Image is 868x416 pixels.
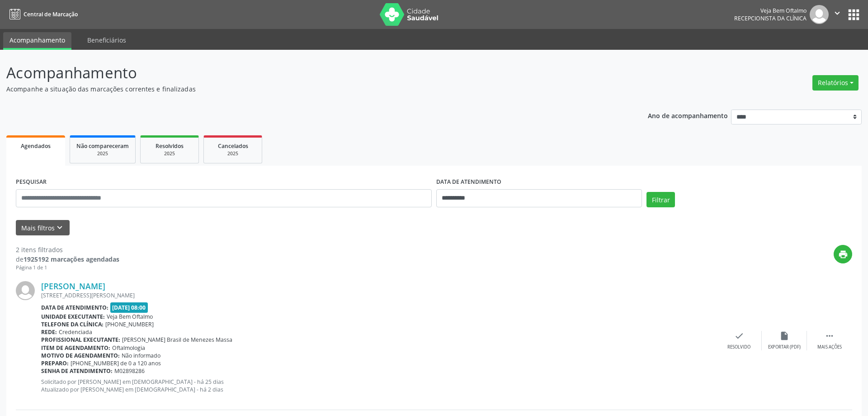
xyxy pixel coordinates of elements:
[16,254,119,264] div: de
[81,32,132,48] a: Beneficiários
[41,313,105,320] b: Unidade executante:
[727,344,750,350] div: Resolvido
[846,7,862,23] button: apps
[156,142,184,150] span: Resolvidos
[16,245,119,254] div: 2 itens filtrados
[41,378,717,393] p: Solicitado por [PERSON_NAME] em [DEMOGRAPHIC_DATA] - há 25 dias Atualizado por [PERSON_NAME] em [...
[41,344,110,352] b: Item de agendamento:
[734,331,744,341] i: check
[16,220,70,236] button: Mais filtroskeyboard_arrow_down
[21,142,51,150] span: Agendados
[829,5,846,24] button: 
[646,192,675,207] button: Filtrar
[6,7,78,22] a: Central de Marcação
[105,320,154,328] span: [PHONE_NUMBER]
[41,320,104,328] b: Telefone da clínica:
[76,142,129,150] span: Não compareceram
[834,245,852,263] button: print
[76,150,129,157] div: 2025
[779,331,789,341] i: insert_drive_file
[210,150,255,157] div: 2025
[817,344,842,350] div: Mais ações
[112,344,145,352] span: Oftalmologia
[6,84,605,94] p: Acompanhe a situação das marcações correntes e finalizadas
[734,7,807,14] div: Veja Bem Oftalmo
[41,367,113,375] b: Senha de atendimento:
[16,175,47,189] label: PESQUISAR
[122,336,232,344] span: [PERSON_NAME] Brasil de Menezes Massa
[436,175,501,189] label: DATA DE ATENDIMENTO
[3,32,71,50] a: Acompanhamento
[41,292,717,299] div: [STREET_ADDRESS][PERSON_NAME]
[147,150,192,157] div: 2025
[41,304,108,311] b: Data de atendimento:
[110,302,148,313] span: [DATE] 08:00
[218,142,248,150] span: Cancelados
[71,359,161,367] span: [PHONE_NUMBER] de 0 a 120 anos
[114,367,145,375] span: M02898286
[734,14,807,22] span: Recepcionista da clínica
[24,255,119,263] strong: 1925192 marcações agendadas
[16,281,35,300] img: img
[6,62,605,84] p: Acompanhamento
[648,110,728,121] p: Ano de acompanhamento
[107,313,153,320] span: Veja Bem Oftalmo
[812,75,859,91] button: Relatórios
[55,223,65,233] i: keyboard_arrow_down
[122,352,160,359] span: Não informado
[768,344,801,350] div: Exportar (PDF)
[41,336,120,344] b: Profissional executante:
[41,281,105,291] a: [PERSON_NAME]
[41,328,57,336] b: Rede:
[825,331,835,341] i: 
[41,352,120,359] b: Motivo de agendamento:
[832,8,842,18] i: 
[810,5,829,24] img: img
[838,249,848,259] i: print
[59,328,92,336] span: Credenciada
[16,264,119,272] div: Página 1 de 1
[24,10,78,18] span: Central de Marcação
[41,359,69,367] b: Preparo:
